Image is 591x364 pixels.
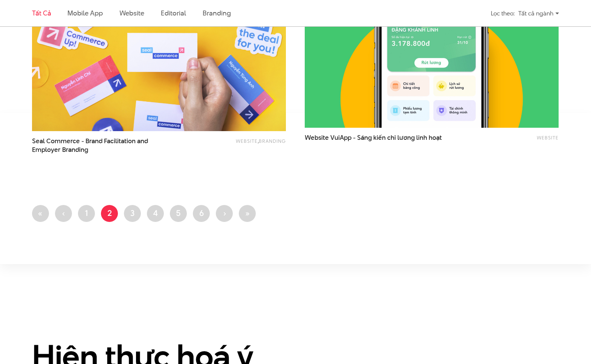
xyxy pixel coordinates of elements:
div: Tất cả ngành [518,7,559,20]
span: » [245,207,250,219]
span: Employer Branding [32,145,88,154]
span: - [353,133,356,142]
a: Website [119,8,144,18]
a: 5 [170,205,187,222]
span: hoạt [429,133,442,142]
a: Mobile app [67,8,102,18]
span: Website [305,133,329,142]
span: chi [387,133,396,142]
span: ‹ [62,207,65,219]
a: 1 [78,205,95,222]
span: linh [416,133,427,142]
span: › [223,207,226,219]
a: 3 [124,205,141,222]
a: Editorial [161,8,186,18]
a: Tất cả [32,8,51,18]
div: , [184,137,286,150]
a: 6 [193,205,210,222]
span: lương [397,133,415,142]
a: Branding [259,138,286,144]
a: 4 [147,205,164,222]
a: Seal Commerce - Brand Facilitation andEmployer Branding [32,137,172,154]
a: Branding [203,8,231,18]
div: Lọc theo: [491,7,515,20]
a: Website VuiApp - Sáng kiến chi lương linh hoạt [305,133,444,151]
a: Website [236,138,258,144]
span: VuiApp [330,133,351,142]
span: kiến [373,133,386,142]
a: Website [537,134,559,141]
span: « [38,207,43,219]
span: Sáng [357,133,372,142]
span: Seal Commerce - Brand Facilitation and [32,137,172,154]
